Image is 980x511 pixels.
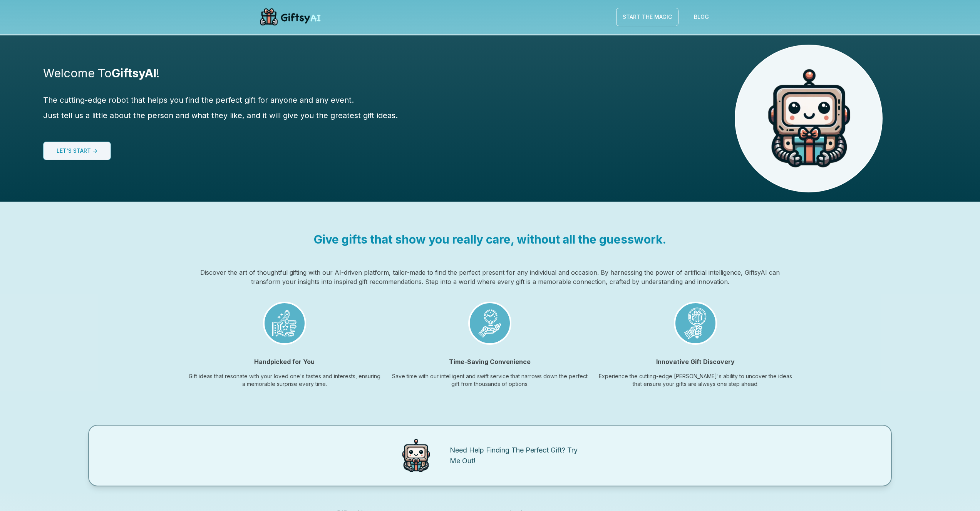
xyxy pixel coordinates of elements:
[656,357,735,366] div: Innovative Gift Discovery
[54,145,101,156] a: Let's start ->
[254,357,315,366] div: Handpicked for You
[449,357,531,366] div: Time-Saving Convenience
[265,303,305,343] img: Handpicked for You
[391,431,441,480] img: GiftsyAI
[112,66,156,80] span: GiftsyAI
[43,66,159,80] div: Welcome To !
[314,232,666,246] div: Give gifts that show you really care, without all the guesswork.
[441,445,588,466] div: Need Help Finding The Perfect Gift? Try Me Out!
[688,8,715,26] a: Blog
[675,303,715,343] img: Innovative Gift Discovery
[735,45,882,192] img: GiftsyAI
[186,372,383,388] div: Gift ideas that resonate with your loved one's tastes and interests, ensuring a memorable surpris...
[43,92,398,129] div: The cutting-edge robot that helps you find the perfect gift for anyone and any event. Just tell u...
[392,372,588,388] div: Save time with our intelligent and swift service that narrows down the perfect gift from thousand...
[616,8,678,26] a: Start The Magic
[597,372,794,388] div: Experience the cutting-edge [PERSON_NAME]'s ability to uncover the ideas that ensure your gifts a...
[196,268,784,286] div: Discover the art of thoughtful gifting with our AI-driven platform, tailor-made to find the perfe...
[43,142,111,160] button: Let's start ->
[256,5,324,29] img: GiftsyAI
[470,303,510,343] img: Time-Saving Convenience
